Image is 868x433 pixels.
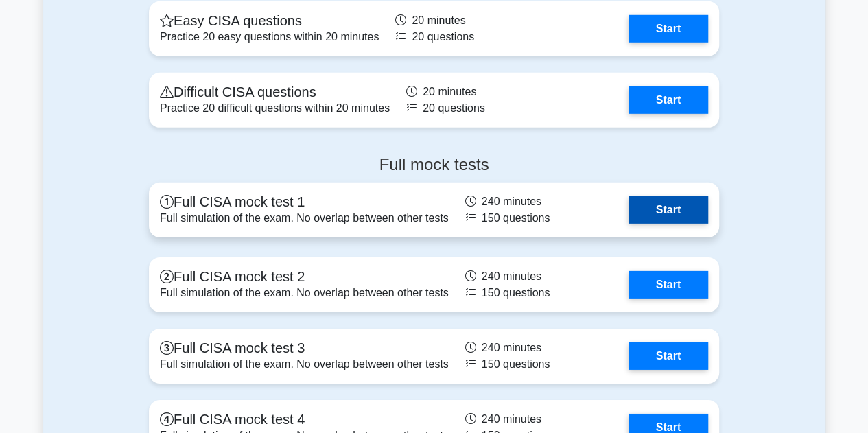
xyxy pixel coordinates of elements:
a: Start [629,86,708,114]
h4: Full mock tests [149,155,719,175]
a: Start [629,196,708,224]
a: Start [629,271,708,299]
a: Start [629,342,708,370]
a: Start [629,15,708,43]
